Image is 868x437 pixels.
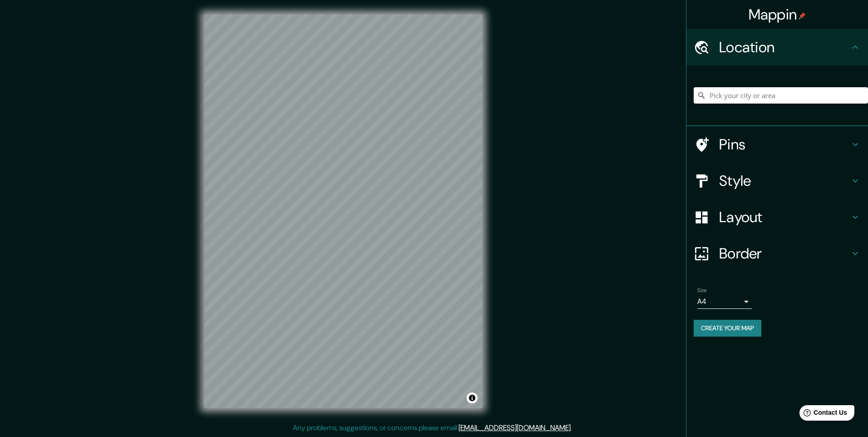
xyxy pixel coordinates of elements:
[686,199,868,235] div: Layout
[694,320,761,337] button: Create your map
[787,402,858,427] iframe: Help widget launcher
[719,172,850,190] h4: Style
[799,12,806,20] img: pin-icon.png
[719,135,850,154] h4: Pins
[697,294,752,309] div: A4
[719,244,850,263] h4: Border
[719,38,850,56] h4: Location
[204,15,482,408] canvas: Map
[686,29,868,65] div: Location
[459,423,571,432] a: [EMAIL_ADDRESS][DOMAIN_NAME]
[572,422,573,433] div: .
[686,163,868,199] div: Style
[719,208,850,226] h4: Layout
[573,422,575,433] div: .
[293,422,572,433] p: Any problems, suggestions, or concerns please email .
[686,126,868,163] div: Pins
[697,287,707,294] label: Size
[467,392,478,403] button: Toggle attribution
[686,235,868,272] div: Border
[694,87,868,104] input: Pick your city or area
[749,5,806,24] h4: Mappin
